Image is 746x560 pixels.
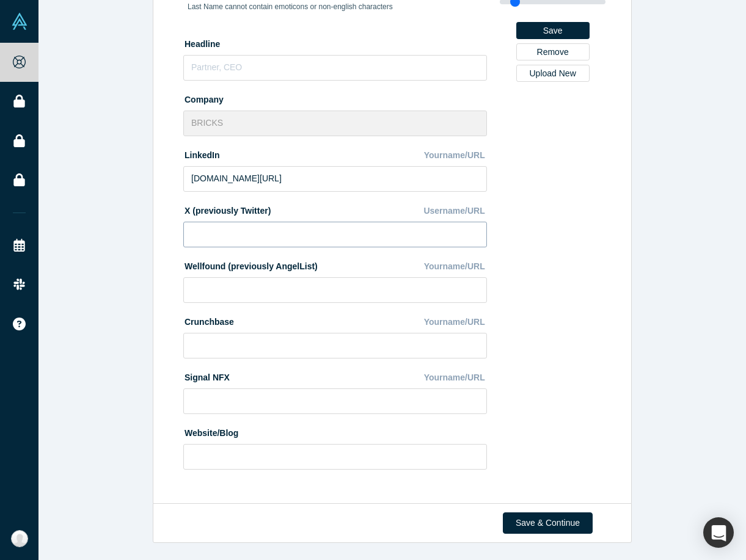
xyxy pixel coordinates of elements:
label: X (previously Twitter) [183,200,271,217]
div: Yourname/URL [424,367,488,388]
label: LinkedIn [183,145,220,162]
div: Yourname/URL [424,145,488,166]
label: Wellfound (previously AngelList) [183,256,318,273]
img: Emma Fan's Account [11,530,28,547]
div: Username/URL [423,200,487,222]
label: Website/Blog [183,423,238,440]
p: Last Name cannot contain emoticons or non-english characters [188,1,483,12]
div: Yourname/URL [424,311,488,333]
button: Save & Continue [503,512,593,534]
button: Save [516,22,590,39]
img: Alchemist Vault Logo [11,13,28,30]
input: Partner, CEO [183,55,487,81]
div: Upload New [525,69,581,78]
label: Signal NFX [183,367,230,384]
button: Remove [516,43,590,60]
label: Company [183,89,487,106]
div: Yourname/URL [424,256,488,277]
label: Headline [183,34,487,51]
label: Crunchbase [183,311,234,329]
